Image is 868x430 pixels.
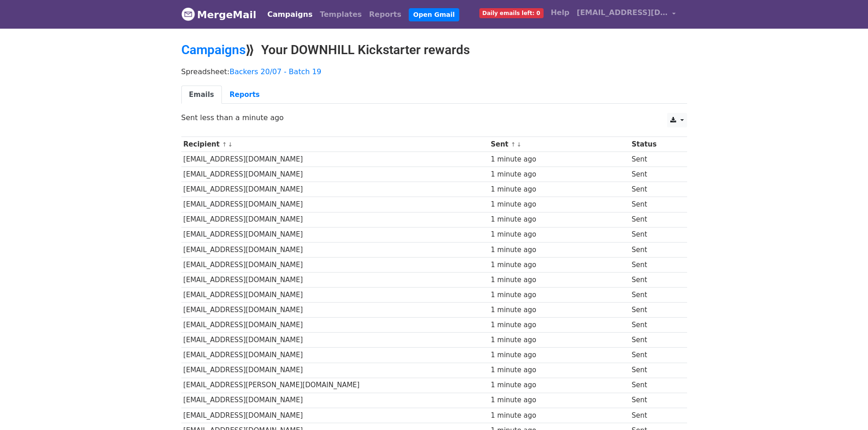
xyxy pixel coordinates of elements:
[491,214,627,225] div: 1 minute ago
[491,335,627,345] div: 1 minute ago
[629,167,679,182] td: Sent
[488,137,629,152] th: Sent
[222,141,227,148] a: ↑
[629,393,679,408] td: Sent
[491,320,627,330] div: 1 minute ago
[476,4,547,22] a: Daily emails left: 0
[629,333,679,348] td: Sent
[629,137,679,152] th: Status
[181,197,489,212] td: [EMAIL_ADDRESS][DOMAIN_NAME]
[181,137,489,152] th: Recipient
[491,229,627,240] div: 1 minute ago
[181,182,489,197] td: [EMAIL_ADDRESS][DOMAIN_NAME]
[491,410,627,421] div: 1 minute ago
[629,212,679,227] td: Sent
[181,348,489,363] td: [EMAIL_ADDRESS][DOMAIN_NAME]
[181,288,489,303] td: [EMAIL_ADDRESS][DOMAIN_NAME]
[228,141,233,148] a: ↓
[629,257,679,272] td: Sent
[181,272,489,287] td: [EMAIL_ADDRESS][DOMAIN_NAME]
[316,5,365,24] a: Templates
[181,363,489,378] td: [EMAIL_ADDRESS][DOMAIN_NAME]
[181,227,489,242] td: [EMAIL_ADDRESS][DOMAIN_NAME]
[491,260,627,270] div: 1 minute ago
[517,141,522,148] a: ↓
[181,318,489,333] td: [EMAIL_ADDRESS][DOMAIN_NAME]
[181,42,246,57] a: Campaigns
[181,303,489,318] td: [EMAIL_ADDRESS][DOMAIN_NAME]
[181,167,489,182] td: [EMAIL_ADDRESS][DOMAIN_NAME]
[181,212,489,227] td: [EMAIL_ADDRESS][DOMAIN_NAME]
[181,7,195,21] img: MergeMail logo
[409,8,459,21] a: Open Gmail
[629,242,679,257] td: Sent
[365,5,405,24] a: Reports
[629,288,679,303] td: Sent
[181,152,489,167] td: [EMAIL_ADDRESS][DOMAIN_NAME]
[511,141,516,148] a: ↑
[181,333,489,348] td: [EMAIL_ADDRESS][DOMAIN_NAME]
[181,67,687,76] p: Spreadsheet:
[629,363,679,378] td: Sent
[573,4,680,25] a: [EMAIL_ADDRESS][DOMAIN_NAME]
[264,5,316,24] a: Campaigns
[491,365,627,375] div: 1 minute ago
[491,154,627,165] div: 1 minute ago
[629,408,679,423] td: Sent
[181,393,489,408] td: [EMAIL_ADDRESS][DOMAIN_NAME]
[491,275,627,285] div: 1 minute ago
[629,152,679,167] td: Sent
[491,169,627,180] div: 1 minute ago
[491,380,627,390] div: 1 minute ago
[577,7,668,18] span: [EMAIL_ADDRESS][DOMAIN_NAME]
[491,290,627,300] div: 1 minute ago
[181,257,489,272] td: [EMAIL_ADDRESS][DOMAIN_NAME]
[491,305,627,315] div: 1 minute ago
[491,350,627,360] div: 1 minute ago
[181,86,222,104] a: Emails
[181,378,489,393] td: [EMAIL_ADDRESS][PERSON_NAME][DOMAIN_NAME]
[222,86,267,104] a: Reports
[629,272,679,287] td: Sent
[491,245,627,255] div: 1 minute ago
[629,378,679,393] td: Sent
[181,242,489,257] td: [EMAIL_ADDRESS][DOMAIN_NAME]
[479,8,544,18] span: Daily emails left: 0
[629,348,679,363] td: Sent
[181,408,489,423] td: [EMAIL_ADDRESS][DOMAIN_NAME]
[230,67,322,76] a: Backers 20/07 - Batch 19
[629,318,679,333] td: Sent
[491,395,627,405] div: 1 minute ago
[629,182,679,197] td: Sent
[629,197,679,212] td: Sent
[181,113,687,122] p: Sent less than a minute ago
[629,303,679,318] td: Sent
[181,5,257,24] a: MergeMail
[181,42,687,58] h2: ⟫ Your DOWNHILL Kickstarter rewards
[547,4,573,22] a: Help
[491,184,627,195] div: 1 minute ago
[491,199,627,210] div: 1 minute ago
[629,227,679,242] td: Sent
